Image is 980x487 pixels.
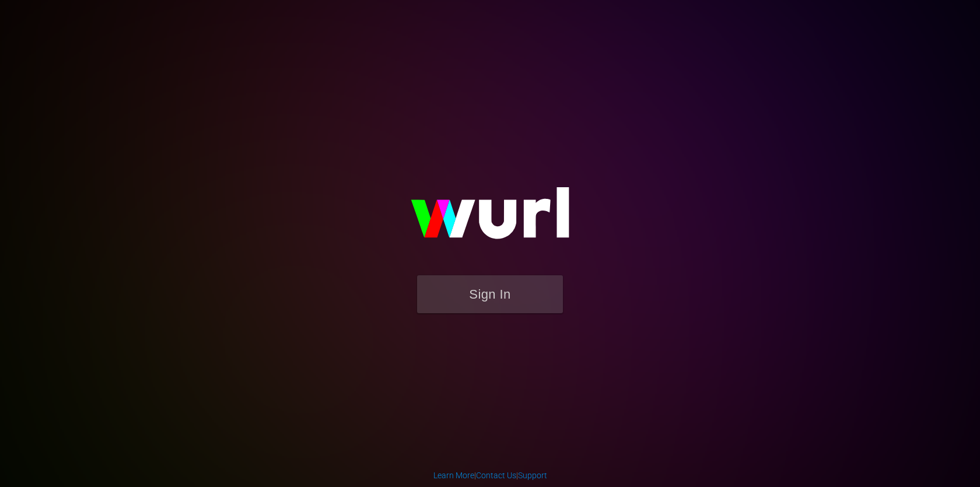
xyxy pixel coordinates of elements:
button: Sign In [417,275,563,313]
a: Learn More [433,471,474,480]
div: | | [433,470,547,481]
a: Contact Us [476,471,516,480]
a: Support [518,471,547,480]
img: wurl-logo-on-black-223613ac3d8ba8fe6dc639794a292ebdb59501304c7dfd60c99c58986ef67473.svg [373,162,607,275]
